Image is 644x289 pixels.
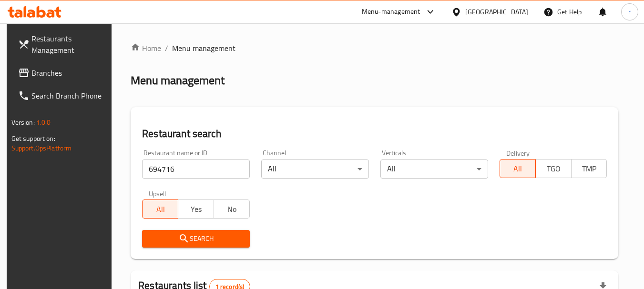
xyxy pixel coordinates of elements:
[11,142,72,154] a: Support.OpsPlatform
[380,159,488,179] div: All
[142,230,250,248] button: Search
[261,159,369,179] div: All
[500,159,536,178] button: All
[10,27,114,61] a: Restaurants Management
[131,73,225,88] h2: Menu management
[146,202,174,216] span: All
[11,116,35,129] span: Version:
[172,42,235,54] span: Menu management
[31,33,107,56] span: Restaurants Management
[504,162,532,176] span: All
[362,6,420,18] div: Menu-management
[31,90,107,101] span: Search Branch Phone
[465,7,528,17] div: [GEOGRAPHIC_DATA]
[10,84,114,107] a: Search Branch Phone
[149,190,166,197] label: Upsell
[142,127,607,141] h2: Restaurant search
[11,132,55,145] span: Get support on:
[142,159,250,179] input: Search for restaurant name or ID..
[131,42,618,54] nav: breadcrumb
[571,159,607,178] button: TMP
[142,199,178,219] button: All
[36,116,51,129] span: 1.0.0
[628,7,631,17] span: r
[131,42,161,54] a: Home
[150,233,242,245] span: Search
[540,162,568,176] span: TGO
[31,67,107,79] span: Branches
[178,199,214,219] button: Yes
[165,42,168,54] li: /
[214,199,250,219] button: No
[218,202,246,216] span: No
[506,149,530,156] label: Delivery
[182,202,210,216] span: Yes
[10,61,114,84] a: Branches
[535,159,572,178] button: TGO
[575,162,603,176] span: TMP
